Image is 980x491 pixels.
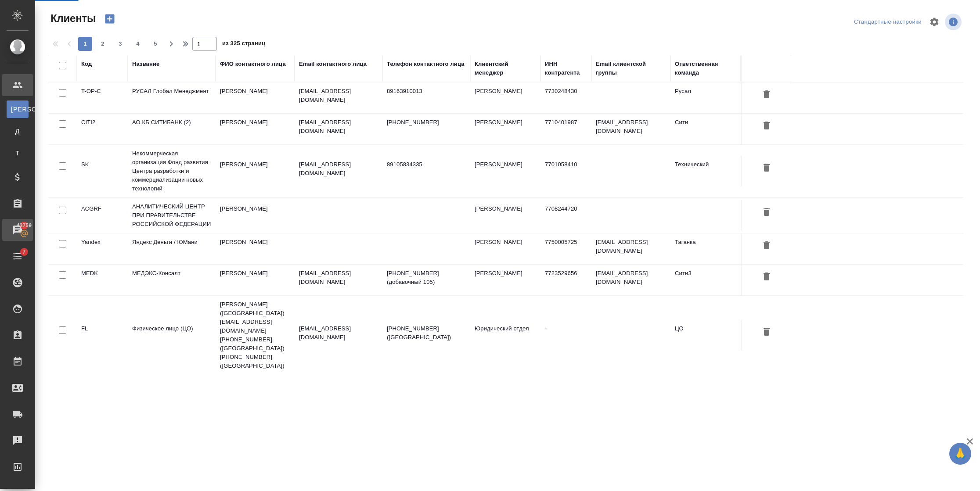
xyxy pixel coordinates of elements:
td: 7701058410 [540,156,591,186]
td: [PERSON_NAME] ([GEOGRAPHIC_DATA]) [EMAIL_ADDRESS][DOMAIN_NAME] [PHONE_NUMBER] ([GEOGRAPHIC_DATA])... [216,296,295,375]
p: [EMAIL_ADDRESS][DOMAIN_NAME] [299,118,378,136]
td: Русал [670,82,741,113]
a: Д [7,122,29,140]
p: [PHONE_NUMBER] (добавочный 105) [387,269,466,287]
p: 89163910013 [387,87,466,96]
td: Yandex [77,233,128,264]
td: ЦО [670,320,741,351]
span: 4 [131,39,145,48]
span: 7 [17,247,31,256]
td: 7750005725 [540,233,591,264]
span: Д [11,127,24,136]
p: [EMAIL_ADDRESS][DOMAIN_NAME] [299,324,378,342]
td: 7710401987 [540,114,591,144]
a: 7 [2,245,33,267]
td: ACGRF [77,200,128,231]
span: [PERSON_NAME] [11,105,24,114]
p: [PHONE_NUMBER] ([GEOGRAPHIC_DATA]) [387,324,466,342]
button: Удалить [759,324,774,340]
td: [PERSON_NAME] [216,200,295,231]
div: split button [852,15,924,29]
td: [PERSON_NAME] [470,114,540,144]
td: Технический [670,156,741,186]
div: Email клиентской группы [596,60,666,77]
td: 7723529656 [540,265,591,295]
span: 5 [148,39,162,48]
td: Сити3 [670,265,741,295]
td: [PERSON_NAME] [470,156,540,186]
td: SK [77,156,128,186]
p: 89105834335 [387,160,466,169]
td: [PERSON_NAME] [470,200,540,231]
td: [PERSON_NAME] [216,156,295,186]
span: Настроить таблицу [924,11,945,32]
div: Email контактного лица [299,60,367,68]
td: МЕДЭКС-Консалт [128,265,216,295]
a: [PERSON_NAME] [7,100,29,118]
span: 43759 [11,221,37,230]
td: [PERSON_NAME] [216,233,295,264]
td: [PERSON_NAME] [216,114,295,144]
td: 7708244720 [540,200,591,231]
button: 3 [113,37,127,51]
p: [PHONE_NUMBER] [387,118,466,127]
button: 5 [148,37,162,51]
td: [PERSON_NAME] [216,265,295,295]
div: ИНН контрагента [545,60,587,77]
span: 🙏 [953,444,968,463]
td: CITI2 [77,114,128,144]
td: АНАЛИТИЧЕСКИЙ ЦЕНТР ПРИ ПРАВИТЕЛЬСТВЕ РОССИЙСКОЙ ФЕДЕРАЦИИ [128,198,216,233]
td: Сити [670,114,741,144]
td: [PERSON_NAME] [216,82,295,113]
span: Посмотреть информацию [945,14,963,30]
span: 2 [96,39,110,48]
div: Название [132,60,159,68]
div: Телефон контактного лица [387,60,465,68]
td: Яндекс Деньги / ЮМани [128,233,216,264]
td: MEDK [77,265,128,295]
button: 4 [131,37,145,51]
span: 3 [113,39,127,48]
td: 7730248430 [540,82,591,113]
td: Таганка [670,233,741,264]
button: Удалить [759,87,774,103]
td: [EMAIL_ADDRESS][DOMAIN_NAME] [591,265,670,295]
button: 🙏 [949,443,971,465]
td: [PERSON_NAME] [470,233,540,264]
div: ФИО контактного лица [220,60,286,68]
td: [EMAIL_ADDRESS][DOMAIN_NAME] [591,233,670,264]
button: Удалить [759,204,774,221]
button: Удалить [759,160,774,176]
div: Клиентский менеджер [475,60,536,77]
td: [PERSON_NAME] [470,265,540,295]
div: Ответственная команда [675,60,736,77]
td: Юридический отдел [470,320,540,351]
td: - [540,320,591,351]
button: Создать [99,11,120,26]
a: 43759 [2,219,33,241]
button: Удалить [759,118,774,134]
span: Клиенты [48,11,96,25]
td: T-OP-C [77,82,128,113]
span: из 325 страниц [222,38,265,51]
button: 2 [96,37,110,51]
td: РУСАЛ Глобал Менеджмент [128,82,216,113]
td: Физическое лицо (ЦО) [128,320,216,351]
td: Некоммерческая организация Фонд развития Центра разработки и коммерциализации новых технологий [128,145,216,197]
p: [EMAIL_ADDRESS][DOMAIN_NAME] [299,269,378,287]
td: [EMAIL_ADDRESS][DOMAIN_NAME] [591,114,670,144]
button: Удалить [759,269,774,285]
div: Код [81,60,92,68]
td: [PERSON_NAME] [470,82,540,113]
button: Удалить [759,238,774,254]
a: Т [7,144,29,162]
td: АО КБ СИТИБАНК (2) [128,114,216,144]
td: FL [77,320,128,351]
p: [EMAIL_ADDRESS][DOMAIN_NAME] [299,87,378,104]
p: [EMAIL_ADDRESS][DOMAIN_NAME] [299,160,378,178]
span: Т [11,149,24,158]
